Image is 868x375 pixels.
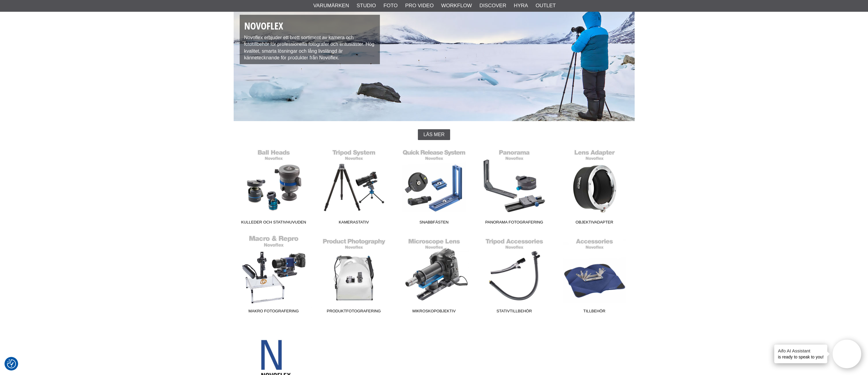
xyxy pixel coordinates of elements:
[314,308,394,316] span: Produktfotografering
[314,219,394,227] span: Kamerastativ
[405,2,434,10] a: Pro Video
[394,235,474,316] a: Mikroskopobjektiv
[234,308,314,316] span: Makro Fotografering
[313,2,349,10] a: Varumärken
[314,235,394,316] a: Produktfotografering
[240,15,380,64] div: Novoflex erbjuder ett brett sortiment av kamera och fototillbehör för professionella fotografer o...
[554,235,635,316] a: Tillbehör
[234,9,635,121] img: Novoflex – The Innovation Brand
[479,2,506,10] a: Discover
[234,235,314,316] a: Makro Fotografering
[554,308,635,316] span: Tillbehör
[474,308,554,316] span: Stativtillbehör
[234,146,314,227] a: Kulleder och Stativhuvuden
[394,146,474,227] a: Snabbfästen
[234,219,314,227] span: Kulleder och Stativhuvuden
[244,19,376,33] h1: Novoflex
[474,146,554,227] a: Panorama Fotografering
[394,308,474,316] span: Mikroskopobjektiv
[474,219,554,227] span: Panorama Fotografering
[314,146,394,227] a: Kamerastativ
[554,146,635,227] a: Objektivadapter
[357,2,376,10] a: Studio
[535,2,556,10] a: Outlet
[474,235,554,316] a: Stativtillbehör
[441,2,472,10] a: Workflow
[383,2,398,10] a: Foto
[7,359,16,368] img: Revisit consent button
[7,358,16,369] button: Samtyckesinställningar
[554,219,635,227] span: Objektivadapter
[778,348,824,354] h4: Aifo AI Assistant
[394,219,474,227] span: Snabbfästen
[423,132,444,137] span: Läs mer
[774,345,827,363] div: is ready to speak to you!
[514,2,528,10] a: Hyra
